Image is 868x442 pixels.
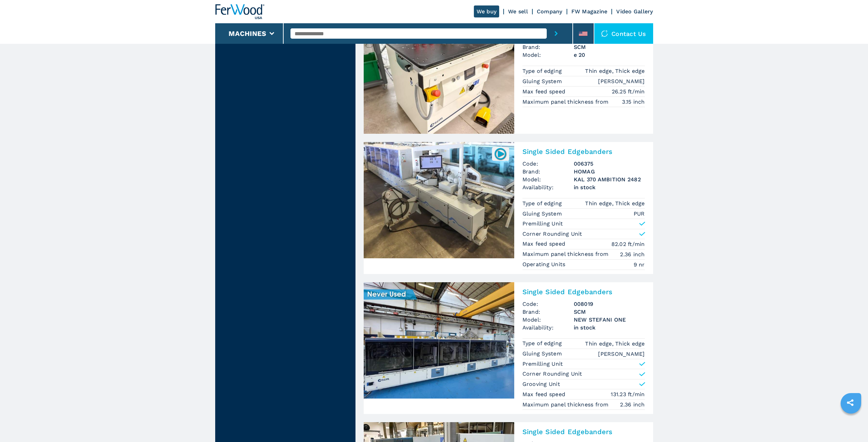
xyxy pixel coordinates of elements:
[522,160,574,168] span: Code:
[522,288,645,296] h2: Single Sided Edgebanders
[574,308,645,316] h3: SCM
[522,401,610,408] p: Maximum panel thickness from
[474,5,500,17] a: We buy
[574,43,645,51] h3: SCM
[364,17,653,134] a: Single Sided Edgebanders SCM e 20Single Sided EdgebandersCode:008141Brand:SCMModel:e 20Type of ed...
[585,340,645,348] em: Thin edge, Thick edge
[522,67,564,75] p: Type of edging
[494,147,507,160] img: 006375
[522,240,567,248] p: Max feed speed
[522,308,574,316] span: Brand:
[574,324,645,331] span: in stock
[522,220,563,227] p: Premilling Unit
[522,168,574,175] span: Brand:
[522,340,564,347] p: Type of edging
[522,350,564,357] p: Gluing System
[522,261,567,268] p: Operating Units
[574,160,645,168] h3: 006375
[522,88,567,95] p: Max feed speed
[522,360,563,368] p: Premilling Unit
[574,175,645,183] h3: KAL 370 AMBITION 2482
[522,428,645,436] h2: Single Sided Edgebanders
[842,394,859,411] a: sharethis
[522,230,582,238] p: Corner Rounding Unit
[574,183,645,191] span: in stock
[508,8,528,15] a: We sell
[616,8,653,15] a: Video Gallery
[522,200,564,207] p: Type of edging
[364,282,653,414] a: Single Sided Edgebanders SCM NEW STEFANI ONESingle Sided EdgebandersCode:008019Brand:SCMModel:NEW...
[522,175,574,183] span: Model:
[574,316,645,324] h3: NEW STEFANI ONE
[522,316,574,324] span: Model:
[839,411,863,437] iframe: Chat
[574,300,645,308] h3: 008019
[598,77,645,85] em: [PERSON_NAME]
[574,168,645,175] h3: HOMAG
[612,88,645,95] em: 26.25 ft/min
[547,23,566,44] button: submit-button
[522,210,564,218] p: Gluing System
[611,240,645,248] em: 82.02 ft/min
[634,261,645,269] em: 9 nr
[611,390,645,398] em: 131.23 ft/min
[601,30,608,37] img: Contact us
[594,23,653,44] div: Contact us
[571,8,608,15] a: FW Magazine
[522,380,560,388] p: Grooving Unit
[598,350,645,358] em: [PERSON_NAME]
[522,51,574,59] span: Model:
[522,391,567,398] p: Max feed speed
[229,29,266,38] button: Machines
[364,17,514,134] img: Single Sided Edgebanders SCM e 20
[585,67,645,75] em: Thin edge, Thick edge
[585,199,645,207] em: Thin edge, Thick edge
[620,401,645,408] em: 2.36 inch
[522,78,564,85] p: Gluing System
[364,142,514,258] img: Single Sided Edgebanders HOMAG KAL 370 AMBITION 2482
[574,51,645,59] h3: e 20
[522,147,645,156] h2: Single Sided Edgebanders
[522,324,574,331] span: Availability:
[522,370,582,378] p: Corner Rounding Unit
[522,98,610,106] p: Maximum panel thickness from
[522,300,574,308] span: Code:
[537,8,562,15] a: Company
[364,142,653,274] a: Single Sided Edgebanders HOMAG KAL 370 AMBITION 2482006375Single Sided EdgebandersCode:006375Bran...
[364,282,514,399] img: Single Sided Edgebanders SCM NEW STEFANI ONE
[522,43,574,51] span: Brand:
[622,98,645,106] em: 3.15 inch
[522,183,574,191] span: Availability:
[215,4,264,19] img: Ferwood
[522,250,610,258] p: Maximum panel thickness from
[620,250,645,258] em: 2.36 inch
[634,210,645,218] em: PUR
